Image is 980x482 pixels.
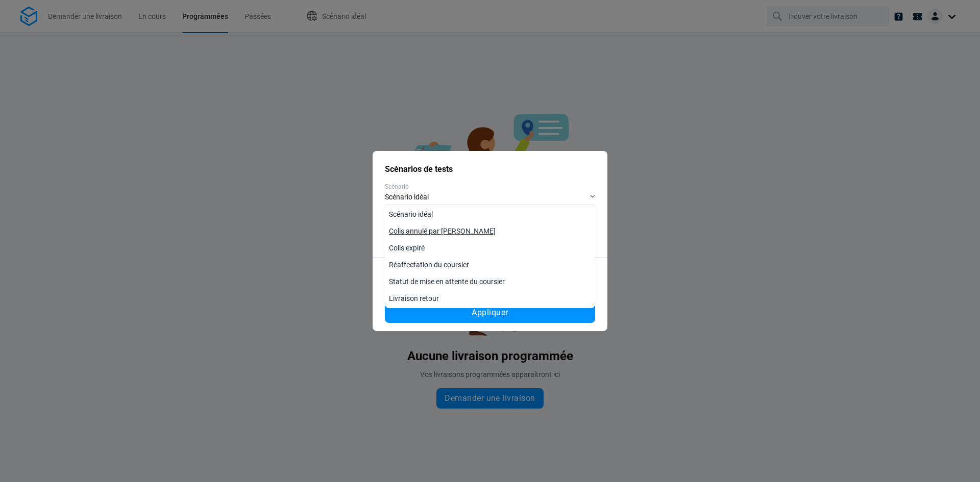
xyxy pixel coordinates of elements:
[373,151,607,331] div: Test scenario modal
[385,190,595,205] div: Scénario idéal
[385,163,595,175] h2: Scénarios de tests
[472,309,508,317] span: Appliquer
[387,224,593,239] a: Colis annulé par [PERSON_NAME]
[387,241,593,256] a: Colis expiré
[387,274,593,289] a: Statut de mise en attente du coursier
[385,183,409,190] span: Scénario
[385,302,595,323] button: Appliquer
[387,258,593,272] a: Réaffectation du coursier
[387,207,593,222] a: Scénario idéal
[387,291,593,306] a: Livraison retour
